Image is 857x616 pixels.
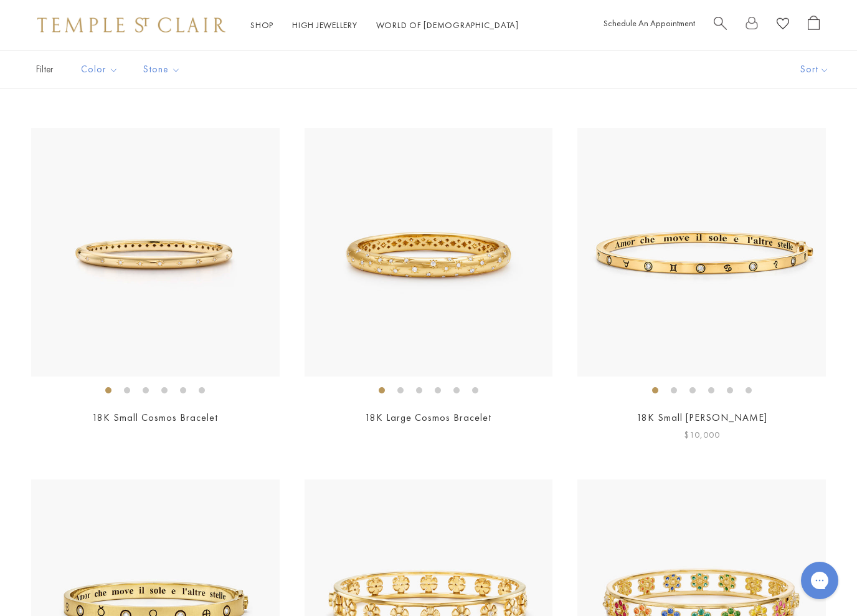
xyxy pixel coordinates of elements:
[37,17,225,32] img: Temple St. Clair
[365,411,491,424] a: 18K Large Cosmos Bracelet
[137,62,190,77] span: Stone
[75,62,128,77] span: Color
[772,51,857,89] button: Show sort by
[577,128,826,377] img: B71825-ASTRIDSM
[714,16,727,35] a: Search
[684,428,720,442] span: $10,000
[376,19,519,31] a: World of [DEMOGRAPHIC_DATA]World of [DEMOGRAPHIC_DATA]
[72,55,128,84] button: Color
[134,55,190,84] button: Stone
[637,411,767,424] a: 18K Small [PERSON_NAME]
[808,16,820,35] a: Open Shopping Bag
[250,17,519,33] nav: Main navigation
[305,128,553,377] img: B41824-COSMOSM
[250,19,273,31] a: ShopShop
[777,16,789,35] a: View Wishlist
[92,411,218,424] a: 18K Small Cosmos Bracelet
[795,557,845,604] iframe: Gorgias live chat messenger
[604,17,695,29] a: Schedule An Appointment
[292,19,357,31] a: High JewelleryHigh Jewellery
[31,128,280,377] img: B41824-COSMOSM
